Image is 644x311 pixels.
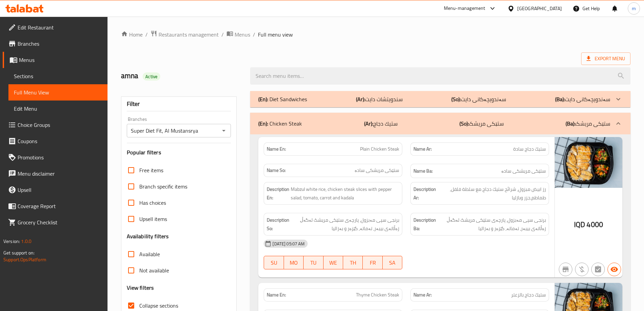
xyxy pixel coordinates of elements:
[511,291,546,298] span: ستيك دجاج بالزعتر
[501,167,546,175] span: ستێکی مریشکی سادە
[21,237,31,246] span: 1.0.0
[14,72,102,80] span: Sections
[3,133,108,149] a: Coupons
[444,4,485,13] div: Menu-management
[439,185,546,202] span: رز ابيض مبزول, شرائح ستيك دجاج مع سلطة فلفل, طماطم,جزر وبازليا
[343,256,363,269] button: TH
[19,56,102,64] span: Menus
[555,137,622,188] img: Super_Diet_Fit_%D8%B3%D8%AA%D9%8A%D9%83_%D8%AF%D8%AC%D8%A7%D8%AC_638904868172382960.jpg
[3,182,108,198] a: Upsell
[356,95,403,103] p: سندويتشات دايت
[517,5,562,12] div: [GEOGRAPHIC_DATA]
[284,256,304,269] button: MO
[3,237,20,246] span: Version:
[267,216,289,232] strong: Description So:
[364,119,398,128] p: ستيك دجاج
[143,72,160,81] div: Active
[139,250,160,258] span: Available
[459,119,504,128] p: ستێکی مریشک
[139,182,187,191] span: Branch specific items
[127,284,154,292] h3: View filters
[221,30,224,39] li: /
[226,30,250,39] a: Menus
[413,291,432,298] strong: Name Ar:
[250,113,630,134] div: (En): Chicken Steak(Ar):ستيك دجاج(So):ستێکی مریشک(Ba):ستێکی مریشک
[3,149,108,165] a: Promotions
[18,186,102,194] span: Upsell
[566,119,610,128] p: ستێکی مریشک
[8,101,108,117] a: Edit Menu
[258,30,293,39] span: Full menu view
[566,118,575,129] b: (Ba):
[18,202,102,210] span: Coverage Report
[270,241,307,247] span: [DATE] 05:07 AM
[150,30,219,39] a: Restaurants management
[267,146,286,153] strong: Name En:
[607,263,621,276] button: Available
[360,146,399,153] span: Plain Chicken Steak
[250,67,630,85] input: search
[513,146,546,153] span: ستيك دجاج سادة
[139,166,163,174] span: Free items
[3,255,46,264] a: Support.OpsPlatform
[587,54,625,63] span: Export Menu
[127,232,169,240] h3: Availability filters
[587,218,603,231] span: 4000
[267,258,281,268] span: SU
[258,94,268,104] b: (En):
[159,30,219,39] span: Restaurants management
[258,118,268,129] b: (En):
[145,30,148,39] li: /
[18,153,102,161] span: Promotions
[413,185,437,202] strong: Description Ar:
[555,95,610,103] p: سەندویچەکانى دايت
[121,71,242,81] h2: amna
[127,149,231,156] h3: Popular filters
[3,52,108,68] a: Menus
[559,263,572,276] button: Not branch specific item
[267,185,289,202] strong: Description En:
[437,216,546,232] span: برنجی سپی مەبزول، پارچەی ستێکی مریشک لەگەڵ زەڵاتەی بیبەر، تەماتە، گێزەر و بەزالیا
[555,94,565,104] b: (Ba):
[291,216,399,232] span: برنجی سپی مەبزول، پارچەی ستێکی مریشک لەگەڵ زەڵاتەی بیبەر، تەماتە، گێزەر و بەزالیا
[459,118,469,129] b: (So):
[18,218,102,226] span: Grocery Checklist
[3,117,108,133] a: Choice Groups
[574,218,585,231] span: IQD
[3,198,108,214] a: Coverage Report
[291,185,399,202] span: Mabzul white rice, chicken steak slices with pepper salad, tomato, carrot and kadala
[383,256,402,269] button: SA
[306,258,320,268] span: TU
[8,68,108,84] a: Sections
[139,199,166,207] span: Has choices
[287,258,301,268] span: MO
[3,214,108,230] a: Grocery Checklist
[355,167,399,174] span: ستێکی مریشکی سادە
[267,167,286,174] strong: Name So:
[14,105,102,113] span: Edit Menu
[18,23,102,31] span: Edit Restaurant
[219,126,229,135] button: Open
[413,216,436,232] strong: Description Ba:
[258,119,302,128] p: Chicken Steak
[139,302,178,310] span: Collapse sections
[346,258,360,268] span: TH
[18,170,102,178] span: Menu disclaimer
[3,36,108,52] a: Branches
[591,263,605,276] button: Not has choices
[121,30,630,39] nav: breadcrumb
[363,256,382,269] button: FR
[139,215,167,223] span: Upsell items
[451,94,461,104] b: (So):
[18,137,102,145] span: Coupons
[253,30,255,39] li: /
[451,95,506,103] p: سەندویچەکانى دايت
[326,258,340,268] span: WE
[235,30,250,39] span: Menus
[121,30,143,39] a: Home
[581,52,630,65] span: Export Menu
[356,291,399,298] span: Thyme Chicken Steak
[364,118,373,129] b: (Ar):
[250,91,630,107] div: (En): Diet Sandwiches(Ar):سندويتشات دايت(So):سەندویچەکانى دايت(Ba):سەندویچەکانى دايت
[18,40,102,48] span: Branches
